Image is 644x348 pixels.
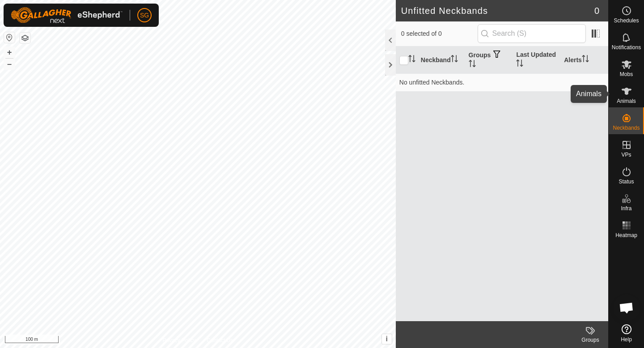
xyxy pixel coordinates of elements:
span: i [386,335,388,343]
div: Open chat [613,294,640,321]
span: Mobs [620,72,633,77]
h2: Unfitted Neckbands [401,5,594,16]
span: SG [140,11,149,20]
img: Gallagher Logo [11,7,123,23]
input: Search (S) [478,24,586,43]
th: Groups [465,47,513,74]
th: Last Updated [513,47,560,74]
span: VPs [621,152,631,157]
span: Animals [617,98,636,104]
p-sorticon: Activate to sort [582,56,589,64]
a: Help [609,321,644,346]
a: Contact Us [207,336,233,344]
th: Neckband [417,47,465,74]
span: Notifications [612,45,641,50]
p-sorticon: Activate to sort [451,56,458,64]
button: i [382,334,392,344]
span: Neckbands [613,125,640,131]
span: 0 selected of 0 [401,29,478,38]
td: No unfitted Neckbands. [396,73,608,91]
span: Status [619,179,634,184]
div: Groups [572,336,608,344]
button: Map Layers [20,33,30,43]
span: Help [621,337,632,342]
span: 0 [594,4,599,17]
button: Reset Map [4,32,15,43]
p-sorticon: Activate to sort [516,61,523,68]
span: Infra [621,206,631,211]
a: Privacy Policy [162,336,196,344]
p-sorticon: Activate to sort [469,61,476,68]
span: Schedules [614,18,639,23]
span: Heatmap [615,233,637,238]
button: – [4,59,15,69]
p-sorticon: Activate to sort [408,56,415,64]
th: Alerts [560,47,608,74]
button: + [4,47,15,58]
